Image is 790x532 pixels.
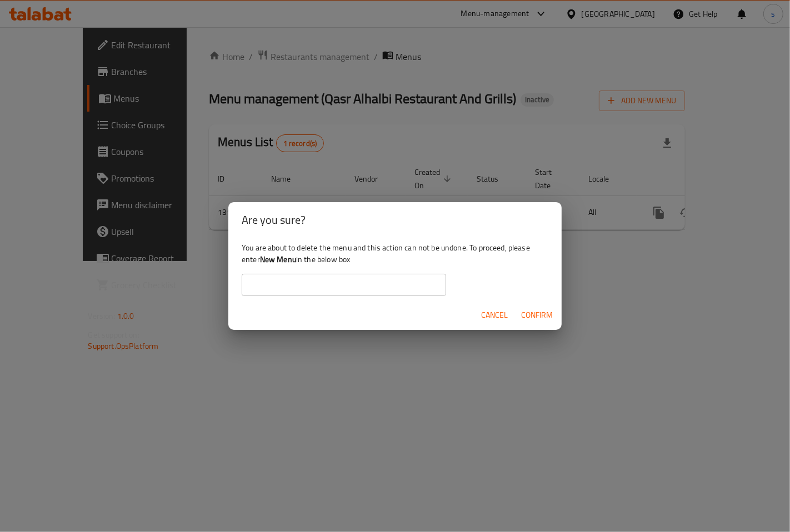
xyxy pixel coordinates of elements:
[228,238,562,300] div: You are about to delete the menu and this action can not be undone. To proceed, please enter in t...
[260,252,296,267] b: New Menu
[242,211,548,229] h2: Are you sure?
[481,308,508,322] span: Cancel
[521,308,553,322] span: Confirm
[517,305,557,325] button: Confirm
[477,305,512,325] button: Cancel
